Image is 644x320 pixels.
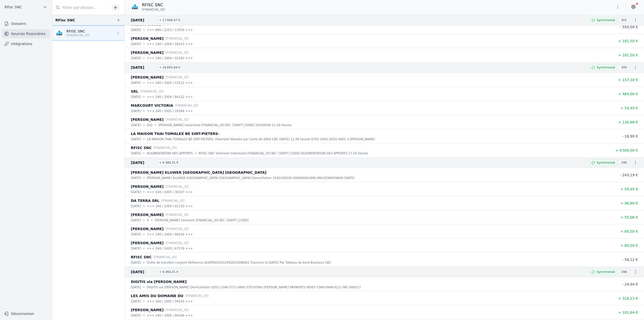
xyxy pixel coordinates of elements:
[618,92,638,96] span: + 484,00 €
[143,285,145,290] div: •
[143,94,145,99] div: •
[143,137,145,142] div: •
[166,226,189,231] p: [FINANCIAL_ID]
[147,232,193,237] p: +++ 240 / 1004 / 68156 +++
[620,215,638,219] span: + 55,06 €
[597,65,615,69] span: Synchronisé
[131,102,173,109] p: MARCOURT VICTORIA
[131,131,219,137] p: LA MAISON THAI TOMALEX BE SINT-PIETERS-
[143,109,145,114] div: •
[618,296,638,300] span: + 318,23 €
[166,36,189,41] p: [FINANCIAL_ID]
[131,313,141,318] p: [DATE]
[157,160,180,166] span: + 6 386,31 €
[620,229,638,233] span: + 60,50 €
[619,269,629,275] span: 298
[199,151,368,156] p: RFISC SNC Virement instantané [FINANCIAL_ID] BIC: [SWIFT_CODE] AUGMENTATION DES APPORTS 17.34 heures
[620,173,638,177] span: - 243,19 €
[131,279,187,285] p: DIGITIS via [PERSON_NAME]
[131,151,141,156] p: [DATE]
[131,285,141,290] p: [DATE]
[620,106,638,110] span: + 54,45 €
[2,29,50,38] a: Sources financières
[147,123,153,128] p: 202
[131,27,141,32] p: [DATE]
[166,184,189,189] p: [FINANCIAL_ID]
[147,246,193,251] p: +++ 240 / 1005 / 67176 +++
[620,243,638,247] span: + 60,50 €
[147,260,331,265] p: Ordre de transfert conjoint Référence ACERTA/I/43125928/250806/1 Transmis le [DATE] Par Tableau d...
[618,53,638,57] span: + 181,50 €
[157,17,182,23] span: + 17 008,47 €
[131,226,164,232] p: [PERSON_NAME]
[154,145,177,150] p: [FINANCIAL_ID]
[143,299,145,304] div: •
[166,307,189,312] p: [FINANCIAL_ID]
[597,270,615,274] span: Synchronisé
[55,17,75,23] div: RFisc SNC
[166,75,189,80] p: [FINANCIAL_ID]
[619,160,629,166] span: 299
[131,56,141,61] p: [DATE]
[166,117,189,122] p: [FINANCIAL_ID]
[620,201,638,205] span: + 96,80 €
[2,39,50,48] a: Intégrations
[143,260,145,265] div: •
[597,18,615,22] span: Synchronisé
[147,27,193,32] p: +++ 890 / 2253 / 13550 +++
[131,198,159,204] p: DA TERRA SRL
[66,33,90,37] p: [FINANCIAL_ID]
[147,175,354,181] p: [PERSON_NAME] KLUWER [GEOGRAPHIC_DATA] [GEOGRAPHIC_DATA] Domiciliation 2542105039 000000001898 /I...
[131,123,141,128] p: [DATE]
[143,175,145,181] div: •
[151,218,153,223] div: •
[147,109,193,114] p: +++ 240 / 1005 / 29184 +++
[2,19,50,28] a: Dossiers
[175,103,198,108] p: [FINANCIAL_ID]
[597,161,615,165] span: Synchronisé
[166,50,189,55] p: [FINANCIAL_ID]
[618,78,638,82] span: + 157,30 €
[131,3,139,11] img: CBC_CREGBEBB.png
[131,232,141,237] p: [DATE]
[158,123,292,128] p: [PERSON_NAME] instantané [FINANCIAL_ID] BIC: [SWIFT_CODE] 20240548 12.30 heures
[131,212,164,218] p: [PERSON_NAME]
[147,190,193,195] p: +++ 240 / 1005 / 36157 +++
[622,258,638,262] span: - 58,12 €
[131,240,164,246] p: [PERSON_NAME]
[618,120,638,124] span: + 130,68 €
[142,8,165,12] span: [FINANCIAL_ID]
[66,29,90,34] p: RFISC SNC
[143,42,145,47] div: •
[52,25,125,41] a: RFISC SNC [FINANCIAL_ID]
[131,109,141,114] p: [DATE]
[147,94,193,99] p: +++ 240 / 1004 / 84122 +++
[143,27,145,32] div: •
[143,313,145,318] div: •
[147,80,193,85] p: +++ 240 / 1005 / 13121 +++
[166,240,189,245] p: [FINANCIAL_ID]
[147,137,375,142] p: LA MAISON THAI TOMALEX BE SINT-PIETERS- Paiement Maestro par Carte de débit CBC [DATE] 12.38 heur...
[131,35,164,42] p: [PERSON_NAME]
[143,56,145,61] div: •
[157,64,182,70] span: + 16 693,84 €
[140,89,164,94] p: [FINANCIAL_ID]
[147,151,193,156] p: AUGMENTATION DES APPORTS
[131,175,141,181] p: [DATE]
[147,218,149,223] p: X
[143,80,145,85] div: •
[143,246,145,251] div: •
[131,80,141,85] p: [DATE]
[622,134,638,138] span: - 18,90 €
[131,145,152,151] p: RFISC SNC
[142,2,165,8] p: RFISC SNC
[166,212,189,217] p: [FINANCIAL_ID]
[131,254,152,260] p: RFISC SNC
[155,123,156,128] div: •
[131,169,266,175] p: [PERSON_NAME] KLUWER [GEOGRAPHIC_DATA] [GEOGRAPHIC_DATA]
[620,25,638,29] span: - 550,00 €
[131,218,141,223] p: [DATE]
[131,42,141,47] p: [DATE]
[185,293,209,298] p: [FINANCIAL_ID]
[619,17,629,23] span: 301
